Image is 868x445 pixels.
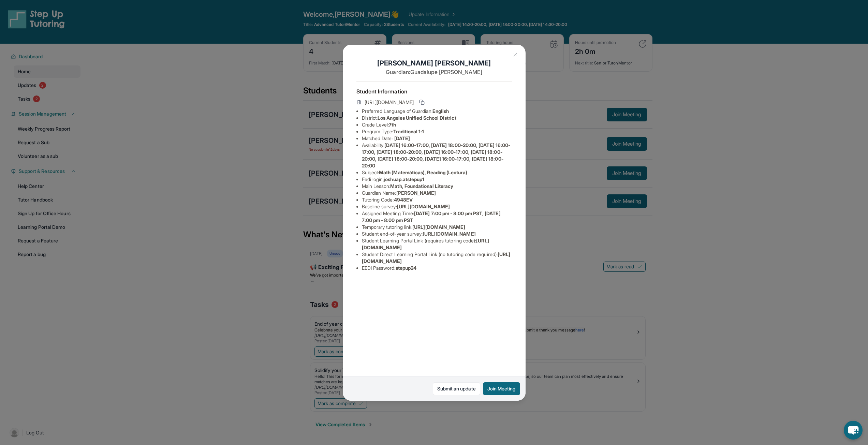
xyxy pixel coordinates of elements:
span: 4948EV [394,197,413,203]
li: District: [362,115,512,121]
li: Student Learning Portal Link (requires tutoring code) : [362,237,512,251]
li: Tutoring Code : [362,196,512,203]
a: Submit an update [433,382,480,395]
h4: Student Information [356,87,512,95]
span: [URL][DOMAIN_NAME] [412,224,465,230]
li: Program Type: [362,128,512,135]
span: [DATE] [394,135,410,141]
span: Math, Foundational Literacy [390,183,453,189]
li: Student Direct Learning Portal Link (no tutoring code required) : [362,251,512,265]
span: [PERSON_NAME] [396,190,436,196]
li: Eedi login : [362,176,512,183]
span: stepup24 [396,265,417,271]
li: Baseline survey : [362,203,512,210]
li: Availability: [362,142,512,169]
span: [DATE] 16:00-17:00, [DATE] 18:00-20:00, [DATE] 16:00-17:00, [DATE] 18:00-20:00, [DATE] 16:00-17:0... [362,142,511,168]
button: chat-button [844,421,863,440]
li: Student end-of-year survey : [362,231,512,237]
span: [DATE] 7:00 pm - 8:00 pm PST, [DATE] 7:00 pm - 8:00 pm PST [362,210,501,223]
span: [URL][DOMAIN_NAME] [397,204,450,209]
h1: [PERSON_NAME] [PERSON_NAME] [356,58,512,68]
button: Join Meeting [483,382,520,395]
li: Main Lesson : [362,183,512,190]
li: EEDI Password : [362,265,512,271]
span: [URL][DOMAIN_NAME] [365,99,414,106]
span: Traditional 1:1 [393,129,424,134]
li: Temporary tutoring link : [362,224,512,231]
img: Close Icon [513,52,518,58]
li: Assigned Meeting Time : [362,210,512,224]
li: Guardian Name : [362,190,512,196]
span: English [432,108,449,114]
p: Guardian: Guadalupe [PERSON_NAME] [356,68,512,76]
span: joshuap.atstepup1 [384,176,424,182]
li: Subject : [362,169,512,176]
span: Los Angeles Unified School District [378,115,456,121]
button: Copy link [418,98,426,106]
li: Grade Level: [362,121,512,128]
li: Preferred Language of Guardian: [362,108,512,115]
span: 7th [389,122,396,128]
span: [URL][DOMAIN_NAME] [423,231,475,237]
li: Matched Date: [362,135,512,142]
span: Math (Matemáticas), Reading (Lectura) [379,169,467,175]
